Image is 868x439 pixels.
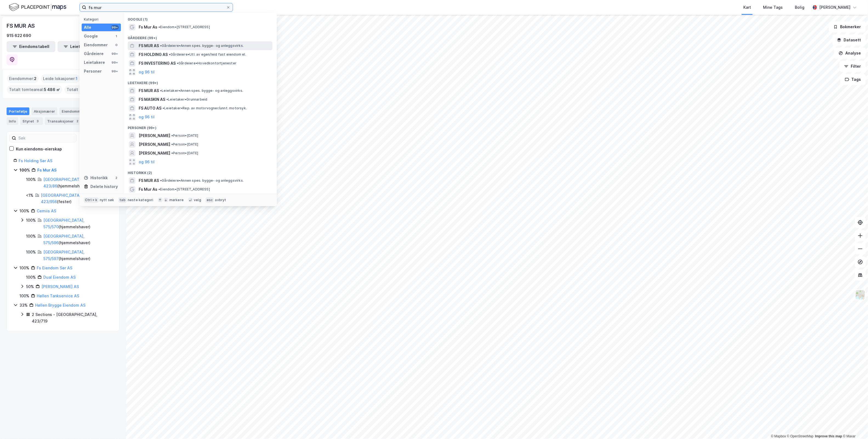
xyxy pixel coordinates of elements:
[795,4,804,11] div: Bolig
[35,118,41,124] div: 3
[75,118,80,124] div: 2
[43,275,76,280] a: Dual Eiendom AS
[139,150,170,156] span: [PERSON_NAME]
[43,233,113,246] div: ( hjemmelshaver )
[111,60,119,65] div: 99+
[829,21,866,32] button: Bokmerker
[32,107,57,115] div: Aksjonærer
[158,25,160,29] span: •
[7,117,18,125] div: Info
[41,284,79,289] a: [PERSON_NAME] AS
[43,234,84,245] a: [GEOGRAPHIC_DATA], 575/596
[19,158,52,163] a: Fs Holding Sør AS
[26,283,34,290] div: 50%
[160,89,243,93] span: Leietaker • Annen spes. bygge- og anleggsvirks.
[64,85,113,94] div: Totalt byggareal :
[171,151,173,155] span: •
[194,198,201,202] div: velg
[45,117,82,125] div: Transaksjoner
[139,60,176,67] span: FS INVESTERING AS
[128,198,153,202] div: neste kategori
[169,52,246,57] span: Gårdeiere • Utl. av egen/leid fast eiendom el.
[19,293,29,299] div: 100%
[7,85,62,94] div: Totalt tomteareal :
[839,61,866,72] button: Filter
[37,168,57,172] a: Fs Mur AS
[76,75,78,82] span: 1
[139,51,168,58] span: FS HOLDING AS
[84,33,98,39] div: Google
[35,303,86,307] a: Høllen Brygge Eiendom AS
[139,69,155,75] button: og 96 til
[84,175,108,181] div: Historikk
[111,25,119,30] div: 99+
[43,218,84,229] a: [GEOGRAPHIC_DATA], 575/570
[26,249,36,255] div: 100%
[16,134,76,142] input: Søk
[169,52,170,56] span: •
[171,133,198,138] span: Person • [DATE]
[9,2,66,12] img: logo.f888ab2527a4732fd821a326f86c7f29.svg
[41,74,80,83] div: Leide lokasjoner :
[171,142,173,146] span: •
[160,44,244,48] span: Gårdeiere • Annen spes. bygge- og anleggsvirks.
[139,177,159,184] span: FS MUR AS
[139,186,157,193] span: Fs Mur As
[158,187,210,192] span: Eiendom • [STREET_ADDRESS]
[26,217,36,224] div: 100%
[84,50,104,57] div: Gårdeiere
[111,52,119,56] div: 99+
[84,17,121,21] div: Kategori
[171,142,198,147] span: Person • [DATE]
[100,198,114,202] div: nytt søk
[32,311,113,324] div: 2 Sections - [GEOGRAPHIC_DATA], 423/719
[90,183,118,190] div: Delete history
[20,117,43,125] div: Styret
[26,192,33,199] div: <1%
[59,107,93,115] div: Eiendommer
[111,69,119,73] div: 99+
[139,114,155,120] button: og 96 til
[43,250,84,261] a: [GEOGRAPHIC_DATA], 575/597
[58,41,106,52] button: Leietakertabell
[16,146,62,152] div: Kun eiendoms-eierskap
[158,25,210,29] span: Eiendom • [STREET_ADDRESS]
[166,97,207,102] span: Leietaker • Grunnarbeid
[7,74,39,83] div: Eiendommer :
[215,198,226,202] div: avbryt
[834,48,866,59] button: Analyse
[855,290,866,300] img: Z
[123,32,277,41] div: Gårdeiere (99+)
[19,302,28,309] div: 33%
[160,178,162,183] span: •
[84,59,105,66] div: Leietakere
[19,167,30,173] div: 100%
[160,178,244,183] span: Gårdeiere • Annen spes. bygge- og anleggsvirks.
[123,76,277,86] div: Leietakere (99+)
[139,132,170,139] span: [PERSON_NAME]
[166,97,168,101] span: •
[37,266,72,270] a: Fs Eiendom Sør AS
[43,217,113,230] div: ( hjemmelshaver )
[160,44,162,48] span: •
[7,21,36,30] div: FS MUR AS
[763,4,783,11] div: Mine Tags
[123,166,277,176] div: Historikk (2)
[815,434,842,438] a: Improve this map
[7,107,29,115] div: Portefølje
[86,3,226,12] input: Søk på adresse, matrikkel, gårdeiere, leietakere eller personer
[123,13,277,23] div: Google (1)
[43,177,84,188] a: [GEOGRAPHIC_DATA], 423/86
[177,61,237,65] span: Gårdeiere • Hovedkontortjenester
[19,208,29,214] div: 100%
[37,293,79,298] a: Høllen Tankservice AS
[114,176,119,180] div: 2
[787,434,814,438] a: OpenStreetMap
[158,187,160,191] span: •
[171,151,198,155] span: Person • [DATE]
[169,198,184,202] div: markere
[139,105,161,112] span: FS AUTO AS
[26,274,36,281] div: 100%
[41,193,82,204] a: [GEOGRAPHIC_DATA], 423/956
[26,233,36,240] div: 100%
